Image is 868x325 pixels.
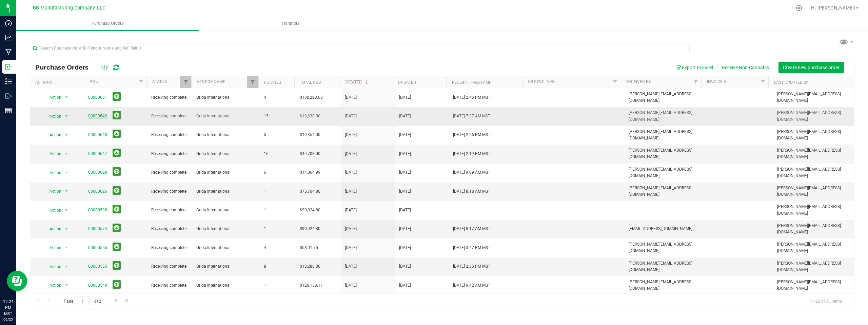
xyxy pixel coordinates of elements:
[345,188,357,195] span: [DATE]
[795,5,803,11] div: Manage settings
[88,170,107,175] a: 00000629
[44,187,62,196] span: Action
[35,64,95,71] span: Purchase Orders
[345,169,357,176] span: [DATE]
[62,206,71,215] span: select
[300,207,320,213] span: $90,024.80
[135,76,146,88] a: Filter
[5,34,12,41] inline-svg: Analytics
[629,129,702,141] span: [PERSON_NAME][EMAIL_ADDRESS][DOMAIN_NAME]
[629,185,702,198] span: [PERSON_NAME][EMAIL_ADDRESS][DOMAIN_NAME]
[264,226,292,232] span: 1
[629,241,702,254] span: [PERSON_NAME][EMAIL_ADDRESS][DOMAIN_NAME]
[196,207,256,213] span: Grida International
[196,94,256,101] span: Grida International
[151,94,188,101] span: Receiving complete
[62,93,71,102] span: select
[197,79,225,84] a: Vendor Name
[151,132,188,138] span: Receiving complete
[44,262,62,271] span: Action
[399,207,411,213] span: [DATE]
[777,147,850,160] span: [PERSON_NAME][EMAIL_ADDRESS][DOMAIN_NAME]
[151,226,188,232] span: Receiving complete
[44,224,62,234] span: Action
[399,169,411,176] span: [DATE]
[399,113,411,119] span: [DATE]
[264,113,292,119] span: 15
[88,189,107,194] a: 00000626
[151,113,188,119] span: Receiving complete
[122,296,132,305] a: Go to the last page
[88,264,107,269] a: 00000553
[777,185,850,198] span: [PERSON_NAME][EMAIL_ADDRESS][DOMAIN_NAME]
[399,226,411,232] span: [DATE]
[399,245,411,251] span: [DATE]
[151,282,188,289] span: Receiving complete
[44,149,62,158] span: Action
[44,93,62,102] span: Action
[399,151,411,157] span: [DATE]
[345,113,357,119] span: [DATE]
[264,151,292,157] span: 16
[811,5,855,11] span: Hi, [PERSON_NAME]!
[111,296,121,305] a: Go to the next page
[777,260,850,273] span: [PERSON_NAME][EMAIL_ADDRESS][DOMAIN_NAME]
[5,20,12,26] inline-svg: Dashboard
[88,132,107,137] a: 00000648
[452,80,492,85] a: Receipt Timestamp
[453,151,490,157] span: [DATE] 2:19 PM MST
[629,110,702,122] span: [PERSON_NAME][EMAIL_ADDRESS][DOMAIN_NAME]
[300,113,320,119] span: $19,638.00
[344,80,370,84] a: Created
[247,76,258,88] a: Filter
[345,282,357,289] span: [DATE]
[196,188,256,195] span: Grida International
[44,112,62,121] span: Action
[300,282,323,289] span: $120,138.17
[264,80,281,85] a: PO Lines
[783,65,840,70] span: Create new purchase order
[5,93,12,99] inline-svg: Outbound
[300,188,320,195] span: $75,704.80
[610,76,621,88] a: Filter
[62,112,71,121] span: select
[453,226,490,232] span: [DATE] 8:17 AM MST
[33,5,105,11] span: BB Manufacturing Company, LLC
[690,76,701,88] a: Filter
[345,151,357,157] span: [DATE]
[300,245,318,251] span: $6,901.75
[300,94,323,101] span: $130,223.08
[16,16,199,31] a: Purchase Orders
[44,206,62,215] span: Action
[453,113,490,119] span: [DATE] 7:37 AM MST
[453,188,490,195] span: [DATE] 8:18 AM MST
[629,91,702,104] span: [PERSON_NAME][EMAIL_ADDRESS][DOMAIN_NAME]
[264,169,292,176] span: 6
[180,76,191,88] a: Filter
[399,282,411,289] span: [DATE]
[44,168,62,177] span: Action
[453,132,490,138] span: [DATE] 2:26 PM MST
[88,245,107,250] a: 00000555
[528,79,555,84] a: QB Sync Info
[7,271,27,291] iframe: Resource center
[88,151,107,156] a: 00000647
[30,43,690,53] input: Search Purchase Order ID, Vendor Name and Ref Field 1
[629,279,702,292] span: [PERSON_NAME][EMAIL_ADDRESS][DOMAIN_NAME]
[90,79,98,84] a: PO #
[151,169,188,176] span: Receiving complete
[629,147,702,160] span: [PERSON_NAME][EMAIL_ADDRESS][DOMAIN_NAME]
[778,62,844,73] button: Create new purchase order
[453,245,490,251] span: [DATE] 3:47 PM MST
[152,79,167,84] a: Status
[196,282,256,289] span: Grida International
[62,187,71,196] span: select
[272,20,309,26] span: Transfers
[300,169,320,176] span: $14,064.99
[777,110,850,122] span: [PERSON_NAME][EMAIL_ADDRESS][DOMAIN_NAME]
[35,80,81,85] div: Actions
[777,129,850,141] span: [PERSON_NAME][EMAIL_ADDRESS][DOMAIN_NAME]
[300,132,320,138] span: $19,354.00
[626,79,651,84] a: Received By
[62,262,71,271] span: select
